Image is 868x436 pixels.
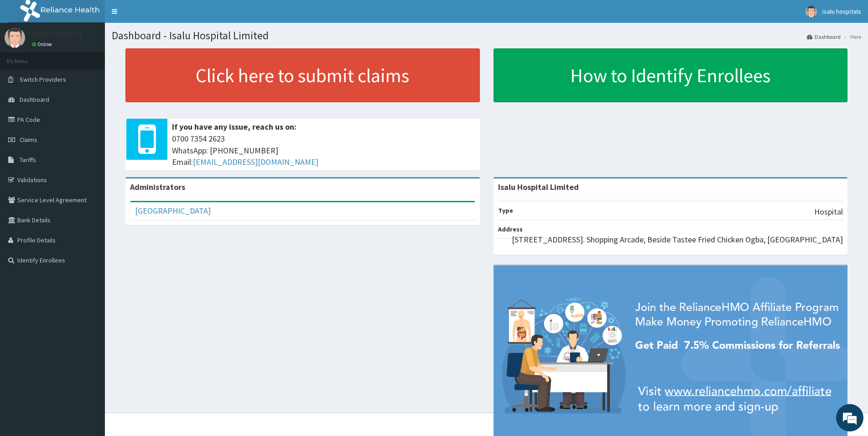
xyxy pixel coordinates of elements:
[172,121,296,132] b: If you have any issue, reach us on:
[512,234,843,246] p: [STREET_ADDRESS]. Shopping Arcade, Beside Tastee Fried Chicken Ogba, [GEOGRAPHIC_DATA]
[822,7,861,16] span: isalu hospitals
[172,133,475,168] span: 0700 7354 2623 WhatsApp: [PHONE_NUMBER] Email:
[130,182,185,192] b: Administrators
[20,156,36,164] span: Tariffs
[498,206,513,215] b: Type
[20,95,49,104] span: Dashboard
[494,48,848,102] a: How to Identify Enrollees
[814,206,843,218] p: Hospital
[125,48,480,102] a: Click here to submit claims
[32,30,83,38] p: isalu hospitals
[20,75,66,84] span: Switch Providers
[498,225,523,233] b: Address
[20,136,37,144] span: Claims
[807,33,841,41] a: Dashboard
[112,30,861,42] h1: Dashboard - Isalu Hospital Limited
[806,6,817,17] img: User Image
[5,27,25,48] img: User Image
[32,41,54,47] a: Online
[135,205,211,216] a: [GEOGRAPHIC_DATA]
[498,182,579,192] strong: Isalu Hospital Limited
[842,33,861,41] li: Here
[193,157,318,167] a: [EMAIL_ADDRESS][DOMAIN_NAME]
